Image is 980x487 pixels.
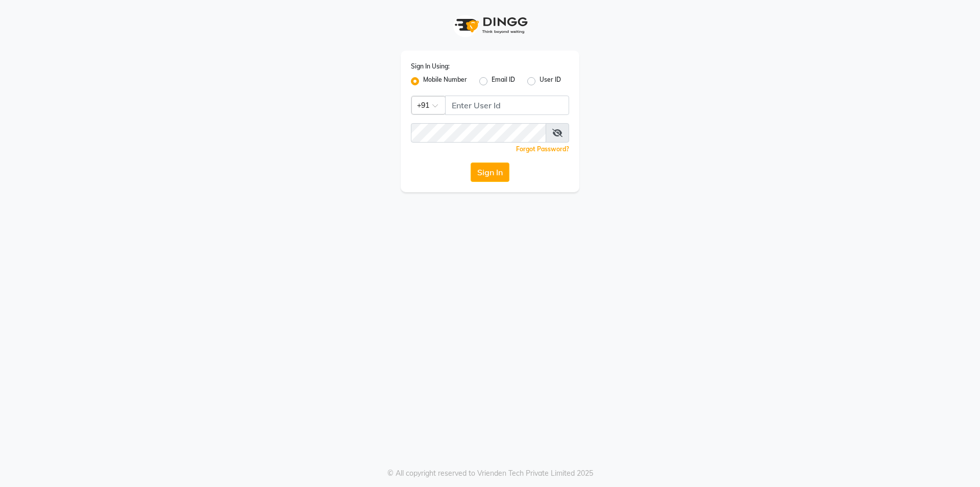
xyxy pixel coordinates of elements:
input: Username [445,96,569,115]
img: logo1.svg [449,10,531,40]
label: Mobile Number [423,75,467,87]
label: Sign In Using: [411,62,450,71]
input: Username [411,123,546,143]
label: User ID [540,75,561,87]
label: Email ID [492,75,515,87]
a: Forgot Password? [516,145,569,153]
button: Sign In [471,163,509,182]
